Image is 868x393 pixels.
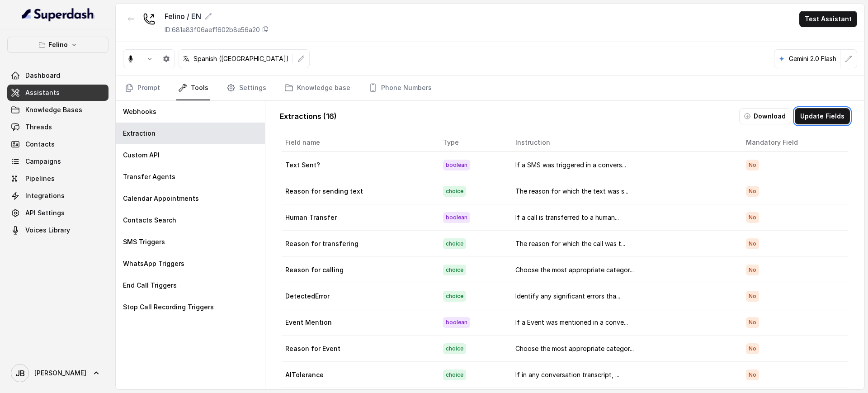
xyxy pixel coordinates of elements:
span: boolean [443,317,470,328]
text: JB [15,369,25,378]
span: No [746,212,759,223]
th: Type [436,133,508,152]
span: Knowledge Bases [25,105,82,114]
td: If a SMS was triggered in a convers... [508,152,739,178]
a: Contacts [7,136,108,152]
span: Integrations [25,191,65,200]
a: Voices Library [7,222,108,238]
span: choice [443,343,466,354]
span: choice [443,186,466,197]
td: The reason for which the text was s... [508,178,739,204]
p: Webhooks [123,107,156,116]
span: Pipelines [25,174,55,183]
span: No [746,186,759,197]
td: DetectedError [282,283,436,309]
span: No [746,369,759,380]
td: Reason for Event [282,336,436,362]
td: If in any conversation transcript, ... [508,362,739,388]
p: Gemini 2.0 Flash [789,54,836,63]
td: Reason for sending text [282,178,436,204]
button: Test Assistant [799,11,857,27]
p: Calendar Appointments [123,194,199,203]
a: Knowledge Bases [7,102,108,118]
th: Mandatory Field [739,133,848,152]
a: Campaigns [7,153,108,170]
span: Voices Library [25,226,70,235]
a: Threads [7,119,108,135]
a: API Settings [7,205,108,221]
td: Text Sent? [282,152,436,178]
span: Contacts [25,140,55,149]
button: Felino [7,37,108,53]
a: Prompt [123,76,162,100]
td: Reason for calling [282,257,436,283]
span: No [746,160,759,170]
a: Integrations [7,188,108,204]
td: Human Transfer [282,204,436,231]
span: choice [443,291,466,302]
p: Custom API [123,151,160,160]
p: End Call Triggers [123,281,177,290]
nav: Tabs [123,76,857,100]
p: Spanish ([GEOGRAPHIC_DATA]) [193,54,289,63]
span: Campaigns [25,157,61,166]
p: ID: 681a83f06aef1602b8e56a20 [165,25,260,34]
td: Identify any significant errors tha... [508,283,739,309]
a: Pipelines [7,170,108,187]
svg: google logo [778,55,785,62]
p: Extraction [123,129,156,138]
a: Assistants [7,85,108,101]
td: Reason for transfering [282,231,436,257]
span: No [746,265,759,275]
button: Update Fields [795,108,850,124]
span: Dashboard [25,71,60,80]
td: If a Event was mentioned in a conve... [508,309,739,336]
p: Contacts Search [123,216,176,225]
span: No [746,317,759,328]
a: Settings [225,76,268,100]
span: [PERSON_NAME] [34,369,86,378]
a: Dashboard [7,67,108,84]
td: Choose the most appropriate categor... [508,336,739,362]
td: The reason for which the call was t... [508,231,739,257]
a: [PERSON_NAME] [7,360,108,386]
p: WhatsApp Triggers [123,259,184,268]
td: Event Mention [282,309,436,336]
p: Stop Call Recording Triggers [123,303,214,312]
p: SMS Triggers [123,237,165,246]
p: Extractions ( 16 ) [280,111,337,122]
p: Transfer Agents [123,172,175,181]
td: Choose the most appropriate categor... [508,257,739,283]
span: Threads [25,123,52,132]
div: Felino / EN [165,11,269,22]
span: boolean [443,212,470,223]
span: API Settings [25,208,65,218]
span: boolean [443,160,470,170]
p: Felino [48,39,68,50]
span: No [746,238,759,249]
td: If a call is transferred to a human... [508,204,739,231]
span: choice [443,369,466,380]
a: Phone Numbers [367,76,434,100]
a: Knowledge base [283,76,352,100]
td: AITolerance [282,362,436,388]
img: light.svg [22,7,94,22]
span: choice [443,265,466,275]
th: Instruction [508,133,739,152]
span: No [746,291,759,302]
span: Assistants [25,88,60,97]
th: Field name [282,133,436,152]
span: choice [443,238,466,249]
span: No [746,343,759,354]
a: Tools [176,76,210,100]
button: Download [739,108,791,124]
